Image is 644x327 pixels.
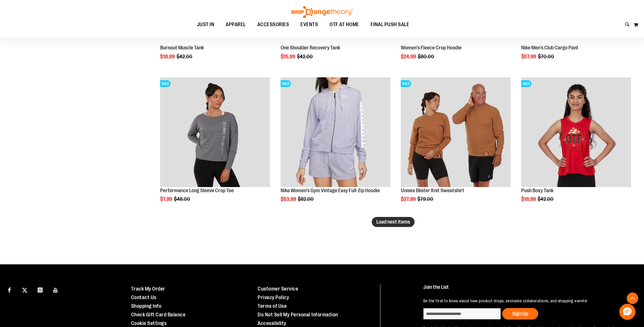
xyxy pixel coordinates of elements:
a: Contact Us [131,295,156,300]
span: $42.00 [297,54,314,59]
a: Visit our Instagram page [35,284,45,295]
a: EVENTS [295,18,324,31]
button: Sign Up [502,308,538,320]
span: $57.99 [521,54,537,59]
span: $18.99 [521,196,537,202]
span: $80.00 [418,54,435,59]
img: Product image for Push Boxy Tank [521,77,631,187]
span: $15.99 [281,54,296,59]
img: Product image for Performance Long Sleeve Crop Tee [160,77,270,187]
span: $42.00 [177,54,193,59]
a: Privacy Policy [258,295,289,300]
button: Back To Top [627,293,638,304]
span: $24.99 [401,54,417,59]
span: SALE [521,80,532,87]
a: Burnout Muscle Tank [160,45,204,51]
span: Sign Up [512,311,528,317]
span: EVENTS [300,18,318,31]
span: SALE [281,80,291,87]
span: SALE [160,80,170,87]
div: product [278,74,393,217]
a: One Shoulder Recovery Tank [281,45,340,51]
div: product [157,74,273,217]
a: OTF AT HOME [324,18,365,31]
a: APPAREL [220,18,252,31]
img: Twitter [22,288,27,293]
span: SALE [401,80,411,87]
img: Shop Orangetheory [290,6,354,18]
button: Hello, have a question? Let’s chat. [619,304,635,320]
span: $79.00 [417,196,434,202]
p: Be the first to know about new product drops, exclusive collaborations, and shopping events! [423,298,629,304]
a: Check Gift Card Balance [131,312,186,318]
span: $48.00 [174,196,191,202]
a: Visit our X page [20,284,30,295]
a: Nike Women's Gym Vintage Easy Full-Zip Hoodie [281,188,380,193]
span: $7.99 [160,196,173,202]
div: product [518,74,634,217]
a: Visit our Youtube page [51,284,61,295]
span: $53.99 [281,196,297,202]
a: Accessibility [258,320,286,326]
a: FINAL PUSH SALE [365,18,415,31]
span: $82.00 [298,196,315,202]
a: Push Boxy Tank [521,188,553,193]
a: Track My Order [131,286,165,292]
a: ACCESSORIES [252,18,295,31]
a: Visit our Facebook page [4,284,14,295]
span: ACCESSORIES [257,18,289,31]
input: enter email [423,308,501,320]
a: Performance Long Sleeve Crop Tee [160,188,234,193]
a: Customer Service [258,286,298,292]
h4: Join the List [423,284,629,295]
a: Unisex Blister Knit Sweatshirt [401,188,464,193]
img: Product image for Unisex Blister Knit Sweatshirt [401,77,511,187]
span: Load next items [376,219,410,225]
span: JUST IN [197,18,214,31]
img: Product image for Nike Gym Vintage Easy Full Zip Hoodie [281,77,390,187]
a: Shopping Info [131,303,162,309]
span: OTF AT HOME [329,18,359,31]
a: Nike Men's Club Cargo Pant [521,45,578,51]
span: $70.00 [538,54,555,59]
a: Cookie Settings [131,320,167,326]
a: Product image for Performance Long Sleeve Crop TeeSALE [160,77,270,188]
a: Product image for Push Boxy TankSALE [521,77,631,188]
a: Women's Fleece Crop Hoodie [401,45,461,51]
a: Terms of Use [258,303,287,309]
a: Product image for Nike Gym Vintage Easy Full Zip HoodieSALE [281,77,390,188]
a: JUST IN [191,18,220,31]
button: Load next items [372,217,415,227]
a: Do Not Sell My Personal Information [258,312,338,318]
span: FINAL PUSH SALE [371,18,409,31]
a: Product image for Unisex Blister Knit SweatshirtSALE [401,77,511,188]
span: $37.99 [401,196,417,202]
span: $42.00 [538,196,554,202]
span: APPAREL [226,18,246,31]
span: $18.99 [160,54,176,59]
div: product [398,74,513,217]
